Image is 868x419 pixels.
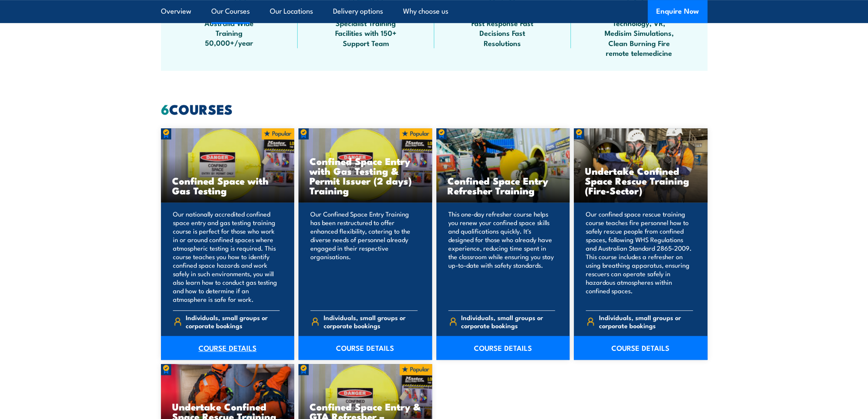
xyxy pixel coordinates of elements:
p: This one-day refresher course helps you renew your confined space skills and qualifications quick... [448,210,555,303]
a: COURSE DETAILS [161,336,295,360]
span: Australia Wide Training 50,000+/year [191,18,268,48]
p: Our nationally accredited confined space entry and gas testing training course is perfect for tho... [173,210,280,303]
a: COURSE DETAILS [298,336,432,360]
span: Technology, VR, Medisim Simulations, Clean Burning Fire remote telemedicine [601,18,678,58]
h3: Confined Space Entry Refresher Training [447,176,559,195]
h3: Confined Space with Gas Testing [172,176,283,195]
a: COURSE DETAILS [574,336,707,360]
span: Fast Response Fast Decisions Fast Resolutions [464,18,541,48]
h3: Confined Space Entry with Gas Testing & Permit Issuer (2 days) Training [310,156,421,195]
p: Our confined space rescue training course teaches fire personnel how to safely rescue people from... [586,210,693,303]
span: Specialist Training Facilities with 150+ Support Team [327,18,404,48]
h3: Undertake Confined Space Rescue Training (Fire-Sector) [585,166,696,195]
a: COURSE DETAILS [436,336,570,360]
h2: COURSES [161,103,707,115]
span: Individuals, small groups or corporate bookings [186,313,280,329]
span: Individuals, small groups or corporate bookings [599,313,693,329]
span: Individuals, small groups or corporate bookings [324,313,418,329]
p: Our Confined Space Entry Training has been restructured to offer enhanced flexibility, catering t... [310,210,418,303]
span: Individuals, small groups or corporate bookings [461,313,555,329]
strong: 6 [161,98,169,119]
